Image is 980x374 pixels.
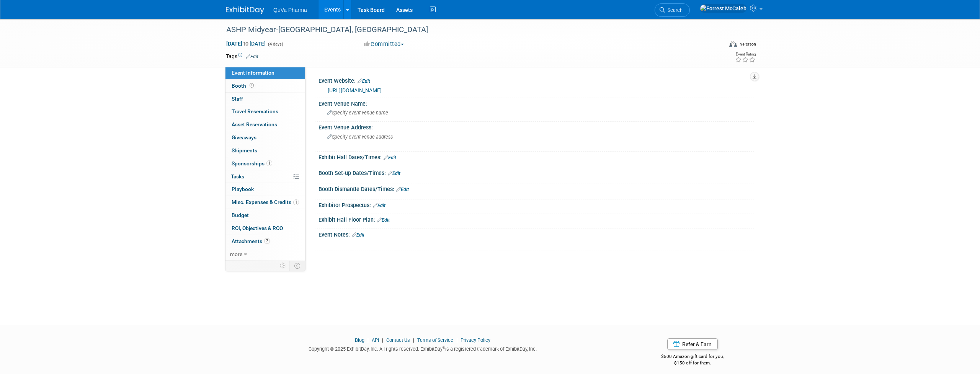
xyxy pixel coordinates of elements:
a: Playbook [225,183,305,196]
a: Edit [377,217,390,223]
span: ROI, Objectives & ROO [232,225,283,231]
span: Tasks [231,173,244,180]
a: Edit [352,232,364,238]
div: Exhibitor Prospectus: [318,199,754,209]
td: Toggle Event Tabs [290,261,305,271]
div: Booth Dismantle Dates/Times: [318,183,754,193]
td: Tags [226,52,258,60]
div: $500 Amazon gift card for you, [631,348,755,366]
div: Event Venue Address: [318,122,754,131]
a: more [225,248,305,261]
a: API [372,337,379,343]
span: [DATE] [DATE] [226,40,266,47]
a: Edit [388,171,400,176]
a: Sponsorships1 [225,157,305,170]
a: Booth [225,80,305,92]
div: Event Notes: [318,229,754,239]
img: Format-Inperson.png [729,41,737,47]
span: | [380,337,385,343]
a: Terms of Service [417,337,453,343]
span: Travel Reservations [232,108,278,114]
span: 2 [264,238,270,244]
a: Edit [358,78,370,84]
span: 1 [293,199,299,205]
a: Refer & Earn [667,338,718,350]
div: Booth Set-up Dates/Times: [318,167,754,177]
a: Attachments2 [225,235,305,248]
div: Exhibit Hall Floor Plan: [318,214,754,224]
a: Asset Reservations [225,118,305,131]
span: | [454,337,459,343]
a: Edit [373,203,385,208]
span: Booth [232,83,255,89]
div: Event Website: [318,75,754,85]
a: Edit [396,187,409,192]
a: Misc. Expenses & Credits1 [225,196,305,209]
div: In-Person [738,41,756,47]
span: more [230,251,242,257]
span: Asset Reservations [232,121,277,127]
img: Forrest McCaleb [700,4,747,13]
a: Shipments [225,144,305,157]
a: Giveaways [225,131,305,144]
button: Committed [361,40,407,48]
span: (4 days) [267,42,283,47]
span: Shipments [232,147,257,154]
a: Travel Reservations [225,105,305,118]
span: Attachments [232,238,270,244]
a: Event Information [225,67,305,79]
a: Staff [225,93,305,105]
div: $150 off for them. [631,360,755,366]
a: Edit [246,54,258,59]
a: Contact Us [386,337,410,343]
div: Event Rating [735,52,756,56]
span: Staff [232,96,243,102]
a: Tasks [225,170,305,183]
span: Budget [232,212,249,218]
sup: ® [443,345,445,350]
span: Misc. Expenses & Credits [232,199,299,205]
span: Event Information [232,70,274,76]
div: Event Venue Name: [318,98,754,108]
a: Search [655,3,690,17]
span: | [411,337,416,343]
span: | [366,337,371,343]
span: 1 [266,160,272,166]
div: Copyright © 2025 ExhibitDay, Inc. All rights reserved. ExhibitDay is a registered trademark of Ex... [226,344,619,353]
div: Exhibit Hall Dates/Times: [318,152,754,162]
span: Giveaways [232,134,256,140]
span: Specify event venue name [327,110,388,116]
span: to [242,41,250,47]
span: QuVa Pharma [273,7,307,13]
span: Search [665,7,683,13]
td: Personalize Event Tab Strip [276,261,290,271]
div: Event Format [677,40,756,51]
a: Budget [225,209,305,222]
a: [URL][DOMAIN_NAME] [328,87,382,93]
span: Playbook [232,186,254,192]
span: Booth not reserved yet [248,83,255,88]
a: Edit [384,155,396,160]
a: Privacy Policy [461,337,490,343]
a: Blog [355,337,364,343]
a: ROI, Objectives & ROO [225,222,305,235]
span: Specify event venue address [327,134,393,140]
img: ExhibitDay [226,7,264,14]
div: ASHP Midyear-[GEOGRAPHIC_DATA], [GEOGRAPHIC_DATA] [224,23,711,37]
span: Sponsorships [232,160,272,167]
